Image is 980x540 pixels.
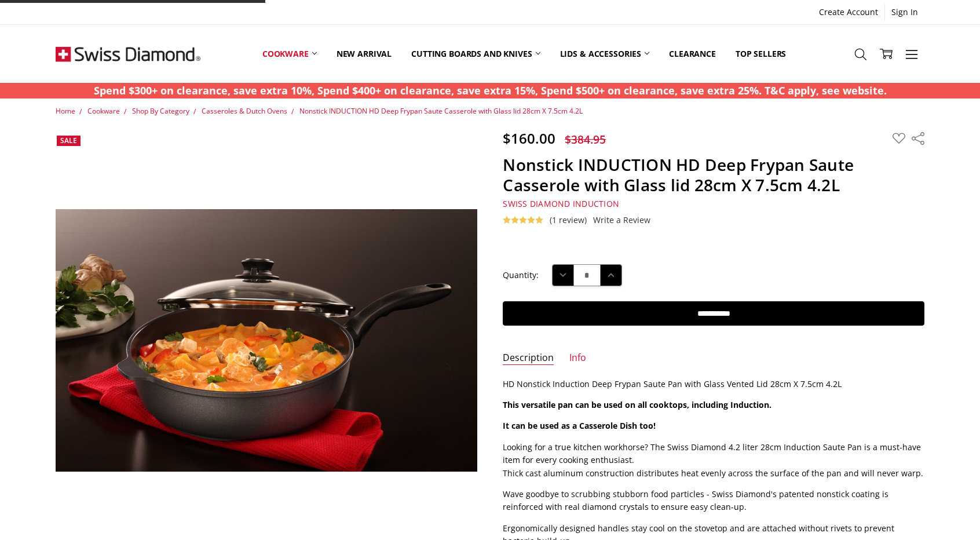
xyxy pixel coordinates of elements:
[202,106,287,116] a: Casseroles & Dutch Ovens
[299,106,583,116] a: Nonstick INDUCTION HD Deep Frypan Saute Casserole with Glass lid 28cm X 7.5cm 4.2L
[503,269,539,282] label: Quantity:
[132,106,189,116] a: Shop By Category
[56,106,75,116] a: Home
[60,136,77,145] span: Sale
[726,28,796,79] a: Top Sellers
[569,352,586,365] a: Info
[503,198,619,209] span: Swiss Diamond Induction
[503,155,924,195] h1: Nonstick INDUCTION HD Deep Frypan Saute Casserole with Glass lid 28cm X 7.5cm 4.2L
[327,28,401,79] a: New arrival
[94,83,887,98] p: Spend $300+ on clearance, save extra 10%, Spend $400+ on clearance, save extra 15%, Spend $500+ o...
[503,352,554,365] a: Description
[503,378,924,391] p: HD Nonstick Induction Deep Frypan Saute Pan with Glass Vented Lid 28cm X 7.5cm 4.2L
[503,399,771,410] strong: This versatile pan can be used on all cooktops, including Induction.
[503,441,924,480] p: Looking for a true kitchen workhorse? The Swiss Diamond 4.2 liter 28cm Induction Saute Pan is a m...
[550,216,587,225] a: (1 review)
[401,28,550,79] a: Cutting boards and knives
[503,129,555,148] span: $160.00
[659,28,726,79] a: Clearance
[813,4,884,20] a: Create Account
[253,28,327,79] a: Cookware
[550,28,659,79] a: Lids & Accessories
[503,420,656,431] strong: It can be used as a Casserole Dish too!
[593,216,650,225] a: Write a Review
[56,25,200,83] img: Free Shipping On Every Order
[885,4,924,20] a: Sign In
[565,132,606,147] span: $384.95
[503,488,924,514] p: Wave goodbye to scrubbing stubborn food particles - Swiss Diamond's patented nonstick coating is ...
[87,106,120,116] a: Cookware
